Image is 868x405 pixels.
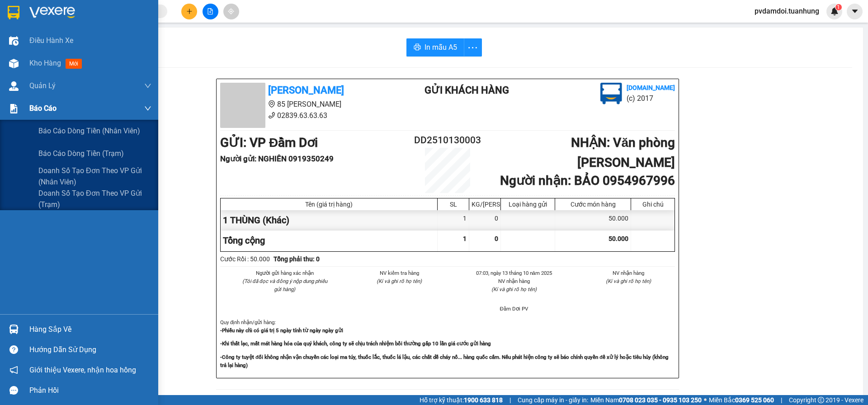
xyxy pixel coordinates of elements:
[353,269,446,277] li: NV kiểm tra hàng
[463,235,467,242] span: 1
[38,165,151,188] span: Doanh số tạo đơn theo VP gửi (nhân viên)
[221,210,438,231] div: 1 THÙNG (Khác)
[440,201,467,208] div: SL
[38,188,151,210] span: Doanh số tạo đơn theo VP gửi (trạm)
[52,33,59,40] span: phone
[4,57,102,71] b: GỬI : VP Đầm Dơi
[830,7,839,15] img: icon-new-feature
[491,286,537,292] i: (Kí và ghi rõ họ tên)
[228,8,234,14] span: aim
[52,22,59,29] span: environment
[4,20,172,31] li: 85 [PERSON_NAME]
[582,269,675,277] li: NV nhận hàng
[29,343,151,357] div: Hướng dẫn sử dụng
[181,4,197,19] button: plus
[464,396,503,404] strong: 1900 633 818
[220,318,675,369] div: Quy định nhận/gửi hàng :
[9,345,18,354] span: question-circle
[29,103,57,114] span: Báo cáo
[735,396,774,404] strong: 0369 525 060
[220,354,669,368] strong: -Công ty tuyệt đối không nhận vận chuyển các loại ma túy, thuốc lắc, thuốc lá lậu, các chất dễ ch...
[467,277,561,285] li: NV nhận hàng
[268,100,275,108] span: environment
[518,395,588,405] span: Cung cấp máy in - giấy in:
[847,4,863,19] button: caret-down
[8,6,19,19] img: logo-vxr
[469,210,501,231] div: 0
[9,386,18,395] span: message
[220,340,491,347] strong: -Khi thất lạc, mất mát hàng hóa của quý khách, công ty sẽ chịu trách nhiệm bồi thường gấp 10 lần ...
[600,83,622,104] img: logo.jpg
[220,135,318,150] b: GỬI : VP Đầm Dơi
[223,201,435,208] div: Tên (giá trị hàng)
[220,154,334,163] b: Người gửi : NGHIÊN 0919350249
[38,148,124,159] span: Báo cáo dòng tiền (trạm)
[66,59,82,69] span: mới
[238,269,331,277] li: Người gửi hàng xác nhận
[377,278,422,284] i: (Kí và ghi rõ họ tên)
[837,4,840,10] span: 1
[851,7,859,15] span: caret-down
[464,38,482,57] button: more
[38,125,140,137] span: Báo cáo dòng tiền (nhân viên)
[9,325,19,334] img: warehouse-icon
[495,235,498,242] span: 0
[223,4,239,19] button: aim
[29,35,73,46] span: Điều hành xe
[29,59,61,67] span: Kho hàng
[472,201,498,208] div: KG/[PERSON_NAME]
[606,278,651,284] i: (Kí và ghi rõ họ tên)
[609,235,628,242] span: 50.000
[633,201,672,208] div: Ghi chú
[709,395,774,405] span: Miền Bắc
[220,99,388,110] li: 85 [PERSON_NAME]
[590,395,702,405] span: Miền Nam
[500,173,675,188] b: Người nhận : BẢO 0954967996
[704,398,707,402] span: ⚪️
[268,112,275,119] span: phone
[268,85,344,96] b: [PERSON_NAME]
[186,8,193,14] span: plus
[503,201,552,208] div: Loại hàng gửi
[410,133,486,148] h2: DD2510130003
[223,235,265,246] span: Tổng cộng
[274,255,320,263] b: Tổng phải thu: 0
[29,384,151,397] div: Phản hồi
[414,43,421,52] span: printer
[747,5,826,17] span: pvdamdoi.tuanhung
[203,4,218,19] button: file-add
[242,278,327,292] i: (Tôi đã đọc và đồng ý nộp dung phiếu gửi hàng)
[818,397,824,403] span: copyright
[9,366,18,374] span: notification
[781,395,782,405] span: |
[835,4,842,10] sup: 1
[555,210,631,231] div: 50.000
[571,135,675,170] b: NHẬN : Văn phòng [PERSON_NAME]
[207,8,213,14] span: file-add
[467,305,561,313] li: Đầm Dơi PV
[9,81,19,91] img: warehouse-icon
[406,38,464,57] button: printerIn mẫu A5
[29,323,151,336] div: Hàng sắp về
[9,104,19,113] img: solution-icon
[627,93,675,104] li: (c) 2017
[9,36,19,46] img: warehouse-icon
[29,80,56,91] span: Quản Lý
[220,254,270,264] div: Cước Rồi : 50.000
[220,110,388,121] li: 02839.63.63.63
[420,395,503,405] span: Hỗ trợ kỹ thuật:
[464,42,481,53] span: more
[557,201,628,208] div: Cước món hàng
[627,84,675,91] b: [DOMAIN_NAME]
[619,396,702,404] strong: 0708 023 035 - 0935 103 250
[144,105,151,112] span: down
[438,210,469,231] div: 1
[425,85,509,96] b: Gửi khách hàng
[144,82,151,89] span: down
[29,364,136,376] span: Giới thiệu Vexere, nhận hoa hồng
[467,269,561,277] li: 07:03, ngày 13 tháng 10 năm 2025
[509,395,511,405] span: |
[52,6,128,17] b: [PERSON_NAME]
[425,42,457,53] span: In mẫu A5
[4,31,172,42] li: 02839.63.63.63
